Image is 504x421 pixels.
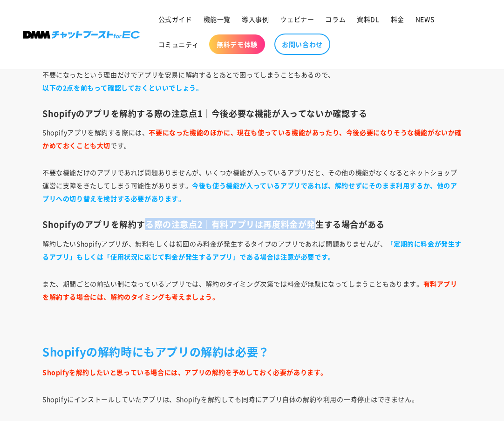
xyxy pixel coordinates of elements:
[158,15,192,23] span: 公式ガイド
[42,128,462,150] strong: 不要になった機能のほかに、現在も使っている機能があったり、今後必要になりそうな機能がないか確かめておくことも大切
[42,83,203,92] strong: 以下の2点を前もって確認しておくといいでしょう。
[242,15,269,23] span: 導入事例
[274,9,320,29] a: ウェビナー
[42,218,211,230] span: Shopifyのアプリを解約する際の注意点2｜
[385,9,410,29] a: 料金
[42,55,462,94] p: Shopifyアプリの解約を実施する際には、注意点があります。 不要になったという理由だけでアプリを安易に解約するとあとで困ってしまうこともあるので、
[351,9,385,29] a: 資料DL
[198,9,236,29] a: 機能一覧
[42,367,327,377] strong: Shopifyを解約したいと思っている場合には、アプリの解約を予めしておく必要があります。
[391,15,404,23] span: 料金
[153,9,198,29] a: 公式ガイド
[415,15,434,23] span: NEWS
[280,15,314,23] span: ウェビナー
[42,107,229,119] span: Shopifyのアプリを解約する際の注意点1｜今後
[42,239,462,261] strong: 「定期的に料金が発生するアプリ」もしくは「使用状況に応じて料金が発生するアプリ」である場合は注意が必要です。
[204,15,231,23] span: 機能一覧
[236,9,274,29] a: 導入事例
[42,277,462,303] p: また、期間ごとの前払い制になっているアプリでは、解約のタイミング次第では料金が無駄になってしまうこともあります。
[153,34,205,54] a: コミュニティ
[42,393,462,406] p: Shopifyにインストールしていたアプリは、Shopifyを解約しても同時にアプリ自体の解約や利用の一時停止はできません。
[42,279,457,301] strong: 有料アプリを解約する場合には、解約のタイミングも考えましょう。
[42,126,462,152] p: Shopifyアプリを解約する際には、 です。
[23,31,140,39] img: 株式会社DMM Boost
[42,108,462,119] h3: 必要な機能が入ってないか確認する
[357,15,379,23] span: 資料DL
[42,181,457,203] strong: 今後も使う機能が入っているアプリであれば、解約せずにそのまま利用するか、他のアプリへの切り替えを検討する必要があります。
[42,344,462,359] h2: Shopifyの解約時にもアプリの解約は必要？
[42,166,462,205] p: 不要な機能だけのアプリであれば問題ありませんが、いくつか機能が入っているアプリだと、その他の機能がなくなるとネットショップ運営に支障をきたしてしまう可能性があります。
[42,237,462,263] p: 解約したいShopifyアプリが、無料もしくは初回のみ料金が発生するタイプのアプリであれば問題ありませんが、
[325,15,346,23] span: コラム
[42,219,462,230] h3: 有料アプリは再度料金が発生する場合がある
[158,40,199,48] span: コミュニティ
[274,34,330,55] a: お問い合わせ
[217,40,258,48] span: 無料デモ体験
[410,9,440,29] a: NEWS
[209,34,265,54] a: 無料デモ体験
[282,40,323,48] span: お問い合わせ
[320,9,351,29] a: コラム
